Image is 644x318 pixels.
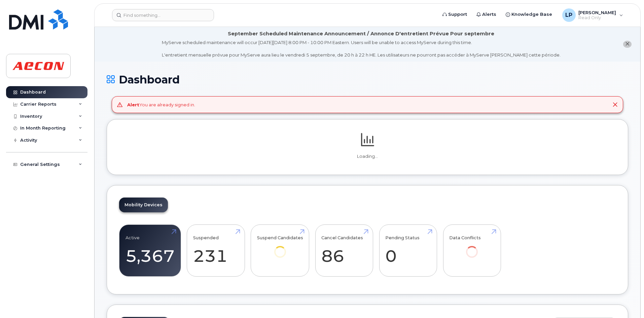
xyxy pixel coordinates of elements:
[228,30,494,37] div: September Scheduled Maintenance Announcement / Annonce D'entretient Prévue Pour septembre
[126,228,175,273] a: Active 5,367
[119,153,616,160] p: Loading...
[193,228,239,273] a: Suspended 231
[321,228,367,273] a: Cancel Candidates 86
[127,102,195,108] div: You are already signed in.
[127,102,139,107] strong: Alert
[385,228,431,273] a: Pending Status 0
[257,228,303,267] a: Suspend Candidates
[449,228,495,267] a: Data Conflicts
[119,198,168,212] a: Mobility Devices
[623,41,632,48] button: close notification
[107,74,628,85] h1: Dashboard
[162,39,561,58] div: MyServe scheduled maintenance will occur [DATE][DATE] 8:00 PM - 10:00 PM Eastern. Users will be u...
